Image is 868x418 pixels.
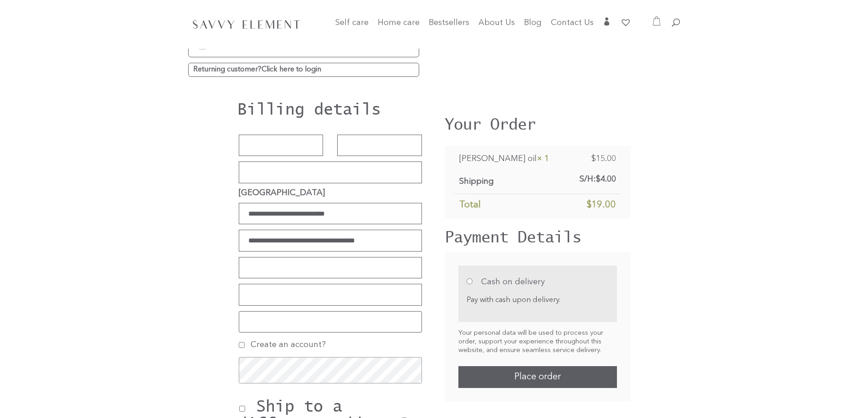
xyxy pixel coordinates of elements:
span: $ [586,201,591,210]
a: Click here to login [262,66,321,73]
label: S/H: [580,175,616,183]
a: About Us [478,20,515,32]
th: Total [454,194,568,216]
span: Create an account? [251,341,326,349]
div: Returning customer? [188,63,420,77]
p: Your Order [445,113,631,135]
th: Shipping [454,169,568,194]
strong: [GEOGRAPHIC_DATA] [239,189,325,197]
a: Self care [335,20,369,38]
a: Home care [378,20,420,38]
span: $ [596,175,601,183]
img: SavvyElement [190,17,303,31]
input: Ship to a different address? [239,406,245,412]
a: Contact Us [551,20,594,32]
input: Create an account? [239,342,245,348]
span:  [603,17,611,25]
a: Blog [524,20,542,32]
span: $ [591,155,596,163]
bdi: 15.00 [591,155,616,163]
a: Bestsellers [429,20,469,32]
strong: × 1 [537,155,549,163]
p: Pay with cash upon delivery. [467,295,601,306]
a:  [603,17,611,32]
p: Payment Details [445,232,631,241]
p: Your personal data will be used to process your order, support your experience throughout this we... [458,329,617,355]
td: [PERSON_NAME] oil [454,149,568,169]
bdi: 19.00 [586,201,616,210]
bdi: 4.00 [596,175,616,183]
button: Place order [458,366,617,388]
label: Cash on delivery [481,278,545,286]
h3: Billing details [237,100,423,122]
